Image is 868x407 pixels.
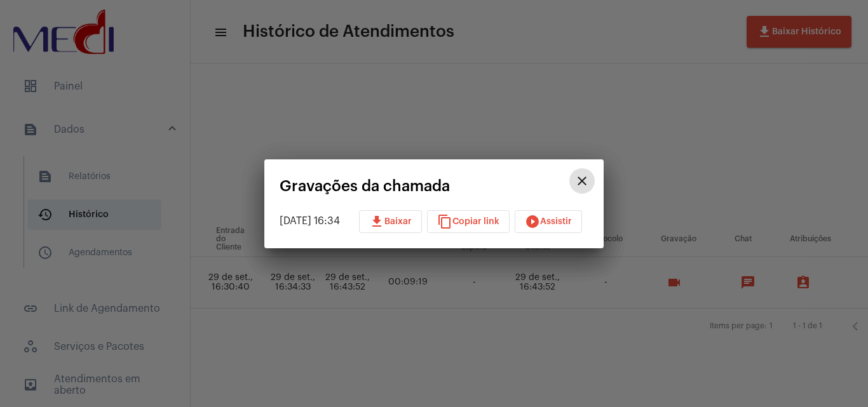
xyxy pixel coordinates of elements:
[369,217,412,226] span: Baixar
[369,214,384,229] mat-icon: download
[437,214,452,229] mat-icon: content_copy
[280,216,340,226] span: [DATE] 16:34
[280,178,569,194] mat-card-title: Gravações da chamada
[525,217,572,226] span: Assistir
[525,214,540,229] mat-icon: play_circle_filled
[437,217,499,226] span: Copiar link
[515,210,582,233] button: Assistir
[427,210,510,233] button: Copiar link
[359,210,422,233] button: Baixar
[574,173,590,189] mat-icon: close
